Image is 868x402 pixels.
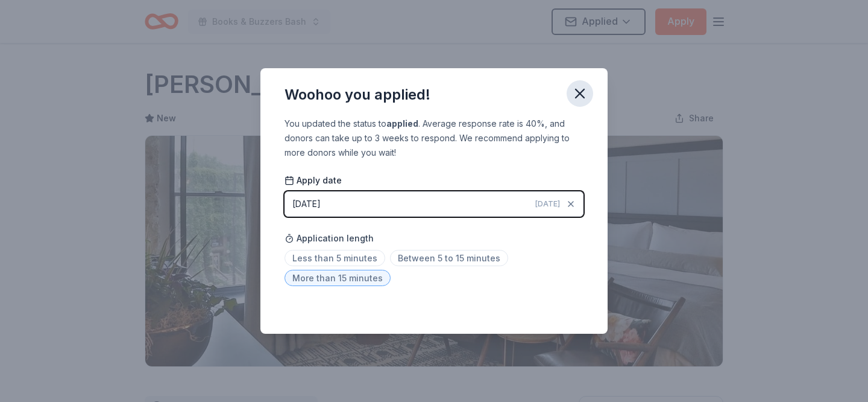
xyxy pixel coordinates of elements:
[285,231,374,246] span: Application length
[285,191,583,217] button: [DATE][DATE]
[285,250,385,266] span: Less than 5 minutes
[285,85,430,104] div: Woohoo you applied!
[285,174,342,187] span: Apply date
[535,199,560,209] span: [DATE]
[390,250,508,266] span: Between 5 to 15 minutes
[285,116,583,160] div: You updated the status to . Average response rate is 40%, and donors can take up to 3 weeks to re...
[285,270,391,286] span: More than 15 minutes
[292,197,321,211] div: [DATE]
[386,118,418,129] b: applied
